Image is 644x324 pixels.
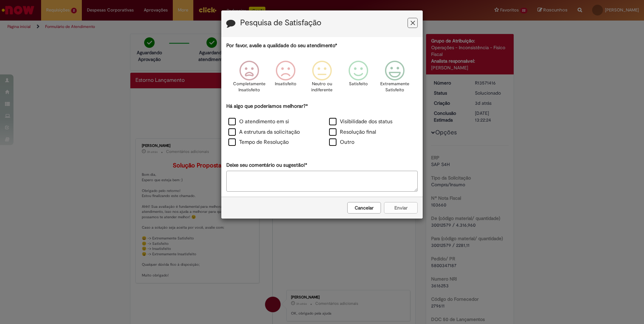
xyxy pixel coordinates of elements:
[226,103,418,148] div: Há algo que poderíamos melhorar?*
[347,202,381,214] button: Cancelar
[310,81,334,93] p: Neutro ou indiferente
[378,56,412,102] div: Extremamente Satisfeito
[233,81,265,93] p: Completamente Insatisfeito
[275,81,296,87] p: Insatisfeito
[226,162,307,169] label: Deixe seu comentário ou sugestão!*
[240,19,321,27] label: Pesquisa de Satisfação
[268,56,303,102] div: Insatisfeito
[329,118,392,126] label: Visibilidade dos status
[228,118,289,126] label: O atendimento em si
[329,138,354,146] label: Outro
[341,56,376,102] div: Satisfeito
[305,56,339,102] div: Neutro ou indiferente
[349,81,368,87] p: Satisfeito
[226,42,337,49] label: Por favor, avalie a qualidade do seu atendimento*
[232,56,266,102] div: Completamente Insatisfeito
[329,128,376,136] label: Resolução final
[380,81,409,93] p: Extremamente Satisfeito
[228,128,300,136] label: A estrutura da solicitação
[228,138,289,146] label: Tempo de Resolução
